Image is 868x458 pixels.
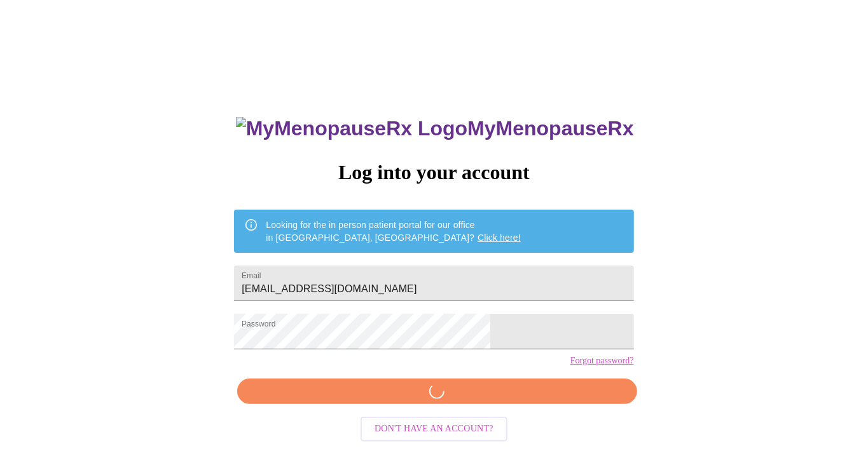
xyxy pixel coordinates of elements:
[236,117,467,140] img: MyMenopauseRx Logo
[266,213,521,249] div: Looking for the in person patient portal for our office in [GEOGRAPHIC_DATA], [GEOGRAPHIC_DATA]?
[478,232,521,243] a: Click here!
[236,117,634,140] h3: MyMenopauseRx
[357,422,511,433] a: Don't have an account?
[375,421,493,437] span: Don't have an account?
[570,356,634,366] a: Forgot password?
[234,161,633,184] h3: Log into your account
[361,417,507,441] button: Don't have an account?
